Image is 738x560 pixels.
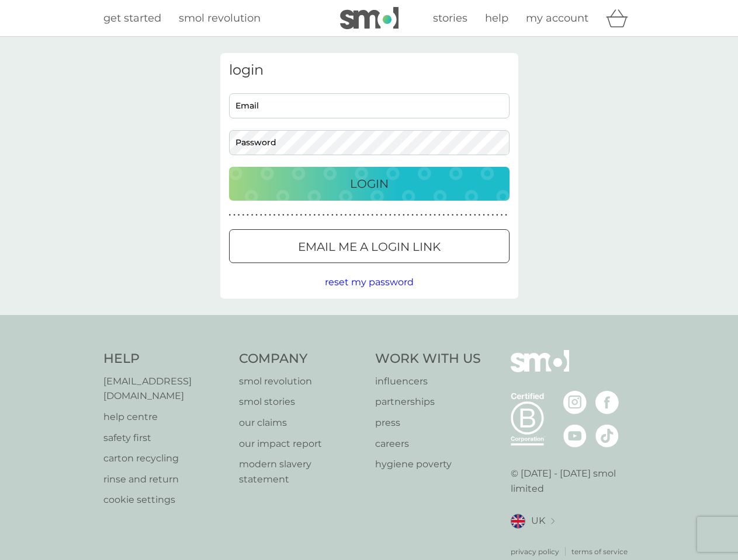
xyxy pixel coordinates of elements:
[407,212,410,218] p: ●
[229,62,510,79] h3: login
[375,436,481,452] a: careers
[239,436,363,452] a: our impact report
[273,212,276,218] p: ●
[229,212,231,218] p: ●
[239,350,363,368] h4: Company
[551,518,555,524] img: select a new location
[350,174,389,193] p: Login
[354,212,356,218] p: ●
[563,391,587,414] img: visit the smol Instagram page
[595,424,619,447] img: visit the smol Tiktok page
[313,212,316,218] p: ●
[331,212,334,218] p: ●
[103,409,228,425] a: help centre
[298,237,441,256] p: Email me a login link
[296,212,298,218] p: ●
[438,212,441,218] p: ●
[229,167,510,201] button: Login
[389,212,391,218] p: ●
[278,212,280,218] p: ●
[465,212,467,218] p: ●
[375,350,481,368] h4: Work With Us
[349,212,351,218] p: ●
[269,212,271,218] p: ●
[340,7,399,29] img: smol
[260,212,262,218] p: ●
[511,466,635,496] p: © [DATE] - [DATE] smol limited
[239,374,363,389] p: smol revolution
[103,10,161,27] a: get started
[505,212,507,218] p: ●
[384,212,387,218] p: ●
[571,546,628,557] a: terms of service
[103,350,228,368] h4: Help
[496,212,498,218] p: ●
[309,212,311,218] p: ●
[375,394,481,409] a: partnerships
[323,212,325,218] p: ●
[239,415,363,430] p: our claims
[447,212,449,218] p: ●
[416,212,418,218] p: ●
[595,391,619,414] img: visit the smol Facebook page
[403,212,405,218] p: ●
[325,275,414,290] button: reset my password
[229,229,510,263] button: Email me a login link
[398,212,400,218] p: ●
[380,212,383,218] p: ●
[291,212,293,218] p: ●
[460,212,463,218] p: ●
[376,212,378,218] p: ●
[491,212,494,218] p: ●
[239,394,363,409] p: smol stories
[375,415,481,430] p: press
[474,212,476,218] p: ●
[325,276,414,288] span: reset my password
[367,212,369,218] p: ●
[255,212,258,218] p: ●
[372,212,374,218] p: ●
[433,12,467,24] span: stories
[103,472,228,487] a: rinse and return
[511,546,559,557] a: privacy policy
[282,212,285,218] p: ●
[434,212,436,218] p: ●
[511,514,525,528] img: UK flag
[247,212,249,218] p: ●
[606,6,635,30] div: basket
[394,212,396,218] p: ●
[239,457,363,487] a: modern slavery statement
[375,457,481,472] p: hygiene poverty
[375,374,481,389] p: influencers
[479,212,481,218] p: ●
[238,212,240,218] p: ●
[340,212,342,218] p: ●
[103,12,161,24] span: get started
[103,492,228,508] p: cookie settings
[425,212,427,218] p: ●
[452,212,454,218] p: ●
[103,451,228,466] a: carton recycling
[469,212,472,218] p: ●
[242,212,244,218] p: ●
[511,350,569,390] img: smol
[433,10,467,27] a: stories
[362,212,365,218] p: ●
[526,12,588,24] span: my account
[358,212,361,218] p: ●
[103,374,228,404] a: [EMAIL_ADDRESS][DOMAIN_NAME]
[327,212,329,218] p: ●
[103,430,228,446] a: safety first
[304,212,307,218] p: ●
[456,212,458,218] p: ●
[531,513,545,528] span: UK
